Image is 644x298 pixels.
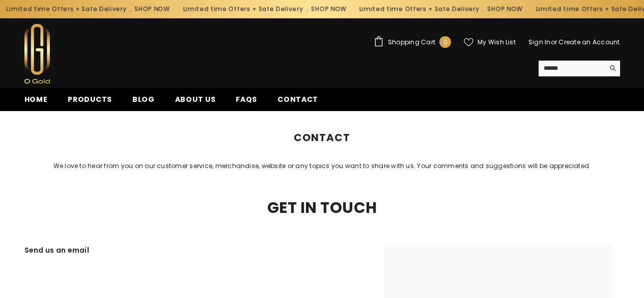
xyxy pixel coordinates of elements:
[24,94,48,104] span: Home
[122,94,165,111] a: Blog
[132,94,155,104] span: Blog
[165,94,226,111] a: About us
[24,273,340,284] p: Ask us anything! We're here to help.
[604,61,620,76] button: Search
[311,4,346,15] a: SHOP NOW
[374,36,451,48] a: Shopping Cart
[236,94,257,104] span: FAQs
[24,24,50,84] img: Ogold Shop
[24,245,340,263] h3: Send us an email
[68,94,112,104] span: Products
[226,94,267,111] a: FAQs
[478,39,516,45] span: My Wish List
[324,111,351,122] span: Contact
[551,38,557,46] span: or
[487,4,522,15] a: SHOP NOW
[443,37,447,48] span: 0
[175,94,216,104] span: About us
[176,1,352,17] div: Limited time Offers + Safe Delivery ..
[58,94,122,111] a: Products
[134,4,170,15] a: SHOP NOW
[17,201,628,215] h2: Get In Touch
[388,39,435,45] span: Shopping Cart
[352,1,529,17] div: Limited time Offers + Safe Delivery ..
[267,94,328,111] a: Contact
[293,111,312,122] a: Home
[558,38,620,46] a: Create an Account
[14,94,58,111] a: Home
[539,61,620,76] summary: Search
[464,38,516,47] a: My Wish List
[396,267,600,284] h2: Live Help
[528,38,551,46] a: Sign In
[277,94,318,104] span: Contact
